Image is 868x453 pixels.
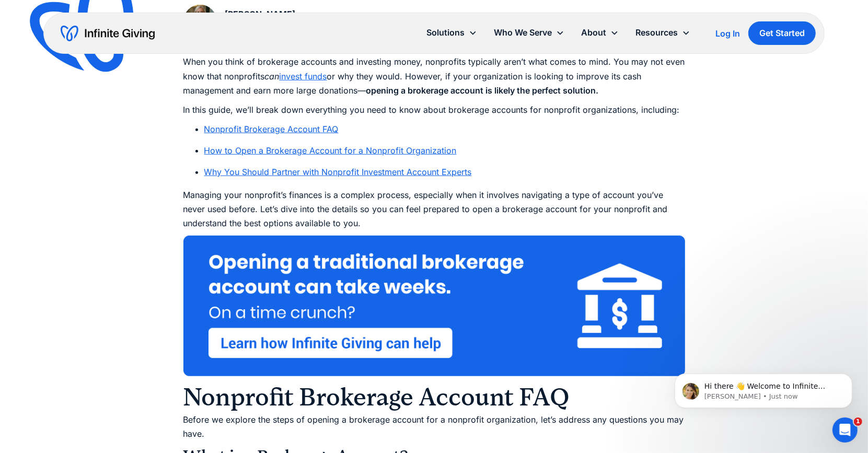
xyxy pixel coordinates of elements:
[183,55,685,98] p: When you think of brokerage accounts and investing money, nonprofits typically aren’t what comes ...
[265,71,280,82] em: can
[485,21,573,44] div: Who We Serve
[494,26,552,40] div: Who We Serve
[225,7,296,21] div: [PERSON_NAME]
[627,21,699,44] div: Resources
[659,352,868,425] iframe: Intercom notifications message
[635,26,678,40] div: Resources
[183,5,296,38] a: [PERSON_NAME][DATE]
[426,26,465,40] div: Solutions
[573,21,627,44] div: About
[715,29,740,38] div: Log In
[183,103,685,117] p: In this guide, we’ll break down everything you need to know about brokerage accounts for nonprofi...
[183,381,685,413] h2: Nonprofit Brokerage Account FAQ
[366,85,599,96] strong: opening a brokerage account is likely the perfect solution.
[204,167,472,177] a: Why You Should Partner with Nonprofit Investment Account Experts
[183,188,685,231] p: Managing your nonprofit’s finances is a complex process, especially when it involves navigating a...
[204,145,457,156] a: How to Open a Brokerage Account for a Nonprofit Organization
[854,417,862,426] span: 1
[280,71,327,82] a: invest funds
[61,25,155,42] a: home
[581,26,606,40] div: About
[715,27,740,40] a: Log In
[418,21,485,44] div: Solutions
[183,236,685,376] img: Opening a traditional nonprofit brokerage account can take weeks. On a time crunch? Click to get ...
[832,417,858,443] iframe: Intercom live chat
[748,21,816,45] a: Get Started
[183,413,685,441] p: Before we explore the steps of opening a brokerage account for a nonprofit organization, let’s ad...
[204,124,339,134] a: Nonprofit Brokerage Account FAQ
